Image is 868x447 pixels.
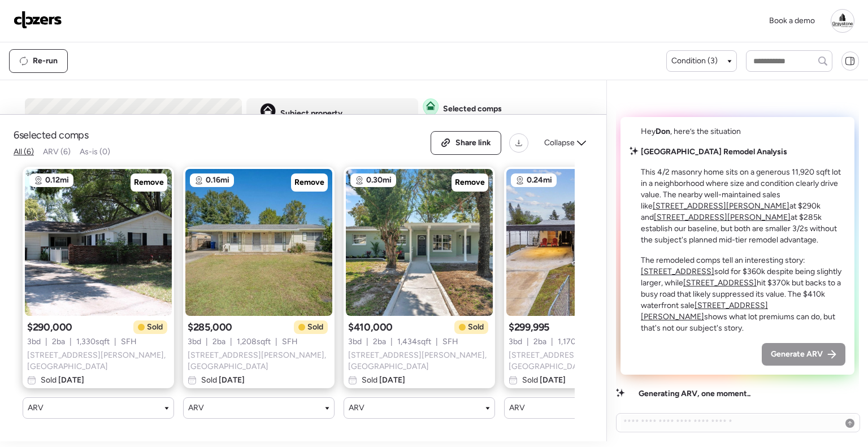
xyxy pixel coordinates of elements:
span: $299,995 [509,320,549,334]
span: [DATE] [538,375,566,385]
span: 1,434 sqft [397,336,431,348]
span: | [70,336,72,348]
span: 2 ba [52,336,65,348]
span: ARV [188,402,204,414]
span: 3 bd [348,336,362,348]
span: Condition (3) [671,55,718,67]
span: 1,208 sqft [237,336,271,348]
a: [STREET_ADDRESS] [641,267,714,276]
span: [DATE] [217,375,245,385]
span: 3 bd [27,336,41,348]
span: | [114,336,116,348]
a: [STREET_ADDRESS][PERSON_NAME] [641,301,768,322]
span: Sold [362,375,405,386]
span: Re-run [33,55,58,67]
span: [STREET_ADDRESS][PERSON_NAME] , [GEOGRAPHIC_DATA] [348,350,491,372]
span: $290,000 [27,320,72,334]
span: $285,000 [188,320,232,334]
span: Generate ARV [771,349,823,360]
span: [STREET_ADDRESS][PERSON_NAME] , [GEOGRAPHIC_DATA] [188,350,330,372]
span: [DATE] [57,375,84,385]
span: SFH [121,336,137,348]
span: All (6) [14,147,34,157]
span: SFH [442,336,458,348]
span: | [45,336,47,348]
span: | [206,336,208,348]
span: Subject property [280,108,342,119]
p: This 4/2 masonry home sits on a generous 11,920 sqft lot in a neighborhood where size and conditi... [641,167,845,246]
span: [DATE] [377,375,405,385]
span: 0.12mi [45,175,69,186]
span: ARV [349,402,364,414]
span: 0.30mi [366,175,392,186]
span: SFH [282,336,298,348]
span: Sold [41,375,84,386]
span: | [527,336,529,348]
span: Don [656,127,670,136]
span: Generating ARV, one moment.. [639,388,750,400]
span: | [390,336,393,348]
span: [STREET_ADDRESS] , [GEOGRAPHIC_DATA] [509,350,651,372]
span: 1,170 sqft [558,336,590,348]
span: Remove [134,177,164,188]
img: Logo [14,11,62,29]
span: 0.24mi [527,175,552,186]
a: [STREET_ADDRESS][PERSON_NAME] [653,201,789,211]
span: 1,330 sqft [76,336,110,348]
span: 3 bd [188,336,201,348]
span: Sold [522,375,566,386]
span: Sold [147,322,163,333]
span: Collapse [544,137,575,149]
p: The remodeled comps tell an interesting story: sold for $360k despite being slightly larger, whil... [641,255,845,334]
span: 6 selected comps [14,128,89,142]
strong: [GEOGRAPHIC_DATA] Remodel Analysis [641,147,787,157]
a: [STREET_ADDRESS] [683,278,757,288]
a: [STREET_ADDRESS][PERSON_NAME] [654,212,791,222]
span: Share link [455,137,491,149]
span: Sold [468,322,484,333]
span: 2 ba [212,336,225,348]
span: Selected comps [443,103,502,115]
span: $410,000 [348,320,393,334]
span: 2 ba [533,336,546,348]
span: | [275,336,277,348]
span: | [551,336,553,348]
span: Book a demo [769,16,815,25]
span: Remove [455,177,485,188]
span: | [366,336,368,348]
span: [STREET_ADDRESS][PERSON_NAME] , [GEOGRAPHIC_DATA] [27,350,170,372]
span: ARV [509,402,525,414]
span: 2 ba [373,336,386,348]
span: | [436,336,438,348]
span: Sold [201,375,245,386]
span: ARV [28,402,44,414]
span: 0.16mi [206,175,229,186]
span: 3 bd [509,336,522,348]
span: | [230,336,232,348]
span: As-is (0) [80,147,110,157]
span: Sold [307,322,323,333]
span: Hey , here’s the situation [641,127,741,136]
span: ARV (6) [43,147,71,157]
span: Remove [294,177,324,188]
